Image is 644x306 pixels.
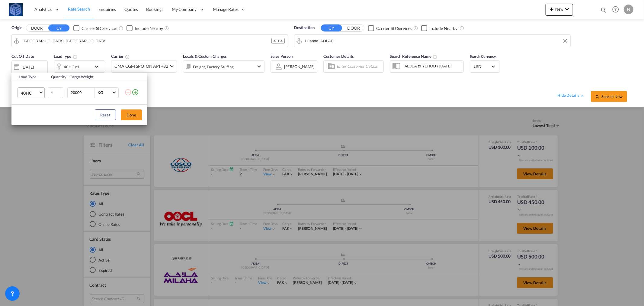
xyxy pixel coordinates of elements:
button: Reset [95,109,116,120]
button: Done [121,109,142,120]
div: KG [98,90,103,95]
md-icon: icon-plus-circle-outline [132,89,139,96]
div: Cargo Weight [69,74,121,80]
md-select: Choose: 40HC [18,87,45,98]
input: Enter Weight [70,88,94,98]
md-icon: icon-minus-circle-outline [124,89,132,96]
th: Load Type [11,73,47,81]
span: 40HC [21,90,38,96]
th: Quantity [47,73,66,81]
input: Qty [48,87,63,98]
